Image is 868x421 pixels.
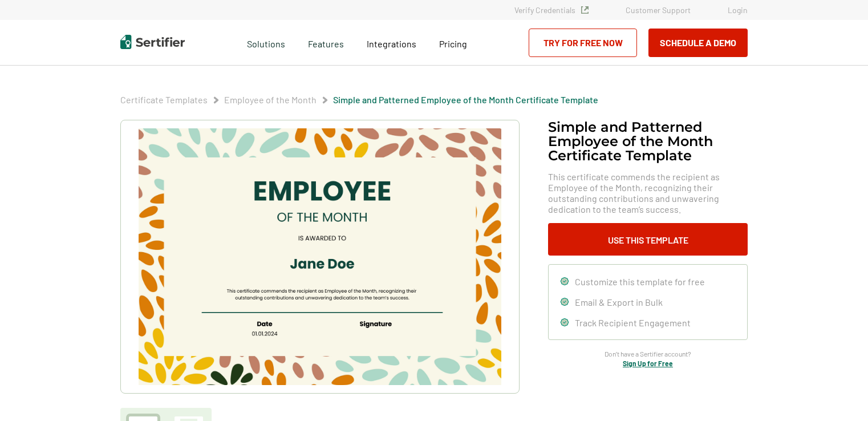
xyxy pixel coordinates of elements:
a: Certificate Templates [120,94,208,105]
span: Solutions [247,35,285,50]
span: This certificate commends the recipient as Employee of the Month, recognizing their outstanding c... [548,171,748,214]
a: Customer Support [626,5,691,15]
button: Use This Template [548,223,748,256]
span: Customize this template for free [575,276,705,287]
img: Verified [581,6,589,14]
a: Verify Credentials [514,5,589,15]
h1: Simple and Patterned Employee of the Month Certificate Template [548,120,748,163]
img: Simple and Patterned Employee of the Month Certificate Template [139,128,501,385]
a: Employee of the Month [224,94,317,105]
span: Employee of the Month [224,94,317,106]
img: Sertifier | Digital Credentialing Platform [120,35,185,49]
a: Simple and Patterned Employee of the Month Certificate Template [333,94,598,105]
span: Features [308,35,344,50]
span: Pricing [439,38,467,49]
a: Integrations [367,35,416,50]
a: Sign Up for Free [623,359,673,367]
a: Try for Free Now [529,29,637,57]
span: Email & Export in Bulk [575,297,663,307]
span: Don’t have a Sertifier account? [605,349,691,359]
a: Login [728,5,748,15]
span: Simple and Patterned Employee of the Month Certificate Template [333,94,598,106]
div: Breadcrumb [120,94,598,106]
a: Pricing [439,35,467,50]
span: Integrations [367,38,416,49]
span: Track Recipient Engagement [575,317,691,328]
span: Certificate Templates [120,94,208,106]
